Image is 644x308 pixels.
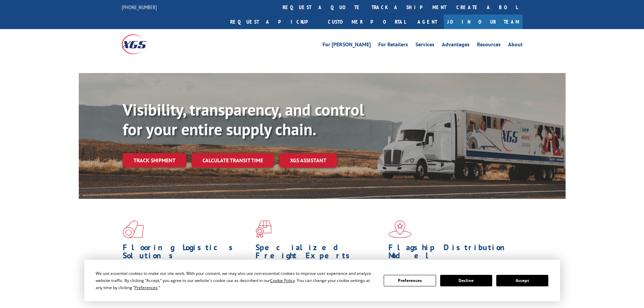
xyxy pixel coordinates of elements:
[496,275,548,286] button: Accept
[388,243,516,263] h1: Flagship Distribution Model
[123,153,186,167] a: Track shipment
[84,260,560,301] div: Cookie Consent Prompt
[444,15,523,29] a: Join Our Team
[323,42,371,49] a: For [PERSON_NAME]
[388,220,412,238] img: xgs-icon-flagship-distribution-model-red
[440,275,492,286] button: Decline
[123,99,364,140] b: Visibility, transparency, and control for your entire supply chain.
[192,153,274,168] a: Calculate transit time
[384,275,436,286] button: Preferences
[411,15,444,29] a: Agent
[508,42,523,49] a: About
[256,220,271,238] img: xgs-icon-focused-on-flooring-red
[96,270,376,291] div: We use essential cookies to make our site work. With your consent, we may also use non-essential ...
[279,153,337,168] a: XGS ASSISTANT
[135,285,158,290] span: Preferences
[256,243,383,263] h1: Specialized Freight Experts
[323,15,411,29] a: Customer Portal
[477,42,501,49] a: Resources
[378,42,408,49] a: For Retailers
[123,243,251,263] h1: Flooring Logistics Solutions
[270,278,295,283] span: Cookie Policy
[415,42,434,49] a: Services
[123,220,144,238] img: xgs-icon-total-supply-chain-intelligence-red
[122,4,157,10] a: [PHONE_NUMBER]
[225,15,323,29] a: Request a pickup
[442,42,470,49] a: Advantages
